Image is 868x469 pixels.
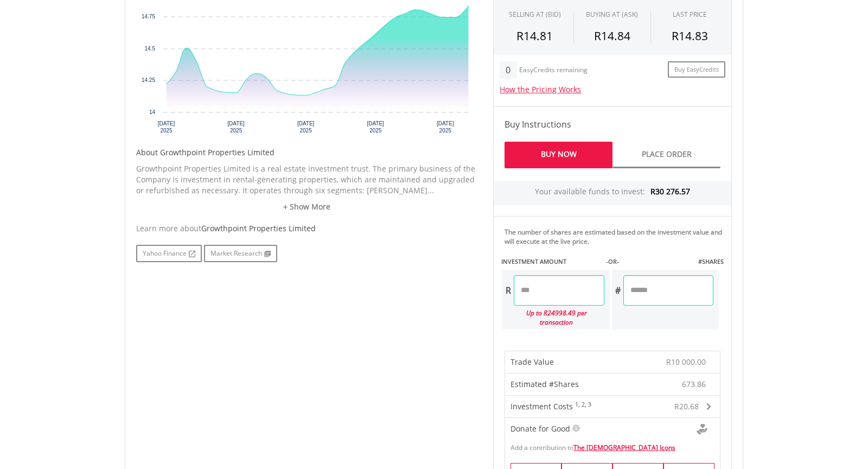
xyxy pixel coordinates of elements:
[494,181,731,205] div: Your available funds to invest:
[612,275,623,306] div: #
[136,147,477,158] h5: About Growthpoint Properties Limited
[668,61,725,78] a: Buy EasyCredits
[502,306,604,329] div: Up to R24998.49 per transaction
[510,379,579,389] span: Estimated #Shares
[145,46,156,52] text: 14.5
[136,201,477,212] a: + Show More
[612,142,720,168] a: Place Order
[666,357,706,367] span: R10 000.00
[149,109,156,115] text: 14
[674,401,699,411] span: R20.68
[594,28,630,43] span: R14.84
[573,443,675,452] a: The [DEMOGRAPHIC_DATA] Icons
[500,84,581,94] a: How the Pricing Works
[201,223,316,233] span: Growthpoint Properties Limited
[505,118,720,131] h4: Buy Instructions
[698,257,724,266] label: #SHARES
[227,121,245,134] text: [DATE] 2025
[575,401,591,408] sup: 1, 2, 3
[510,401,573,411] span: Investment Costs
[672,28,708,43] span: R14.83
[158,121,175,134] text: [DATE] 2025
[519,66,588,75] div: EasyCredits remaining
[142,14,155,20] text: 14.75
[510,423,570,434] span: Donate for Good
[367,121,384,134] text: [DATE] 2025
[136,223,477,234] div: Learn more about
[650,186,690,197] span: R30 276.57
[502,275,514,306] div: R
[437,121,454,134] text: [DATE] 2025
[500,61,516,79] div: 0
[501,257,566,266] label: INVESTMENT AMOUNT
[505,227,727,246] div: The number of shares are estimated based on the investment value and will execute at the live price.
[516,28,553,43] span: R14.81
[606,257,619,266] label: -OR-
[142,77,155,83] text: 14.25
[204,245,277,262] a: Market Research
[136,245,202,262] a: Yahoo Finance
[505,438,720,452] div: Add a contribution to
[297,121,315,134] text: [DATE] 2025
[509,10,561,19] div: SELLING AT (BID)
[697,424,707,435] img: Donte For Good
[586,10,638,19] span: BUYING AT (ASK)
[673,10,707,19] div: LAST PRICE
[505,142,612,168] a: Buy Now
[136,163,477,196] p: Growthpoint Properties Limited is a real estate investment trust. The primary business of the Com...
[510,357,554,367] span: Trade Value
[682,379,706,390] span: 673.86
